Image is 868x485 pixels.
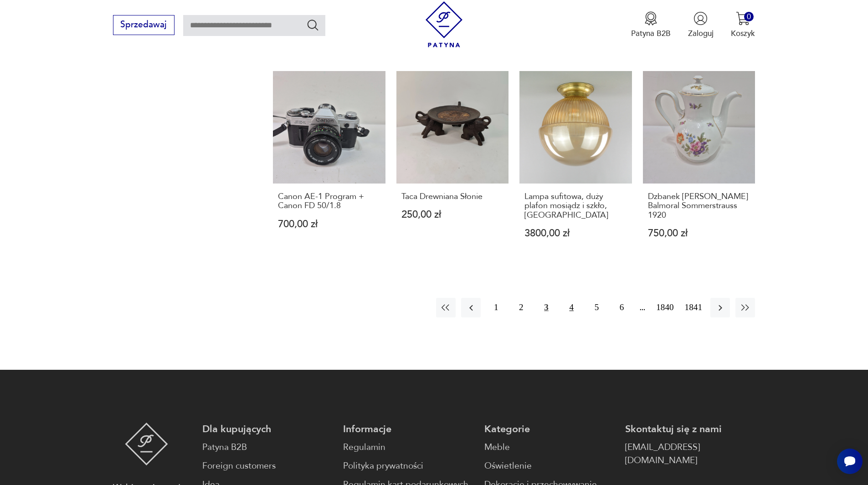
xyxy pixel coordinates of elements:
[693,11,708,26] img: Ikonka użytkownika
[484,459,614,473] a: Oświetlenie
[401,210,504,220] p: 250,00 zł
[278,192,380,211] h3: Canon AE-1 Program + Canon FD 50/1.8
[631,11,671,39] button: Patyna B2B
[731,28,755,39] p: Koszyk
[625,423,755,436] p: Skontaktuj się z nami
[536,298,556,317] button: 3
[644,11,658,26] img: Ikona medalu
[202,423,332,436] p: Dla kupujących
[511,298,531,317] button: 2
[125,423,168,465] img: Patyna - sklep z meblami i dekoracjami vintage
[524,192,627,220] h3: Lampa sufitowa, duży plafon mosiądz i szkło, [GEOGRAPHIC_DATA]
[401,192,504,201] h3: Taca Drewniana Słonie
[519,71,632,260] a: Lampa sufitowa, duży plafon mosiądz i szkło, PolskaLampa sufitowa, duży plafon mosiądz i szkło, [...
[688,28,714,39] p: Zaloguj
[202,459,332,473] a: Foreign customers
[731,11,755,39] button: 0Koszyk
[612,298,632,317] button: 6
[625,441,755,467] a: [EMAIL_ADDRESS][DOMAIN_NAME]
[343,459,473,473] a: Polityka prywatności
[587,298,606,317] button: 5
[484,423,614,436] p: Kategorie
[343,441,473,454] a: Regulamin
[648,192,750,220] h3: Dzbanek [PERSON_NAME] Balmoral Sommerstrauss 1920
[343,423,473,436] p: Informacje
[273,71,385,260] a: Canon AE-1 Program + Canon FD 50/1.8Canon AE-1 Program + Canon FD 50/1.8700,00 zł
[688,11,714,39] button: Zaloguj
[653,298,676,317] button: 1840
[631,11,671,39] a: Ikona medaluPatyna B2B
[837,449,863,474] iframe: Smartsupp widget button
[421,1,467,47] img: Patyna - sklep z meblami i dekoracjami vintage
[744,12,754,21] div: 0
[396,71,509,260] a: Taca Drewniana SłonieTaca Drewniana Słonie250,00 zł
[562,298,581,317] button: 4
[202,441,332,454] a: Patyna B2B
[484,441,614,454] a: Meble
[736,11,750,26] img: Ikona koszyka
[113,22,175,29] a: Sprzedawaj
[648,229,750,238] p: 750,00 zł
[524,229,627,238] p: 3800,00 zł
[278,220,380,229] p: 700,00 zł
[631,28,671,39] p: Patyna B2B
[306,18,319,31] button: Szukaj
[643,71,755,260] a: Dzbanek Rosenthal Balmoral Sommerstrauss 1920Dzbanek [PERSON_NAME] Balmoral Sommerstrauss 1920750...
[682,298,705,317] button: 1841
[113,15,175,35] button: Sprzedawaj
[486,298,506,317] button: 1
